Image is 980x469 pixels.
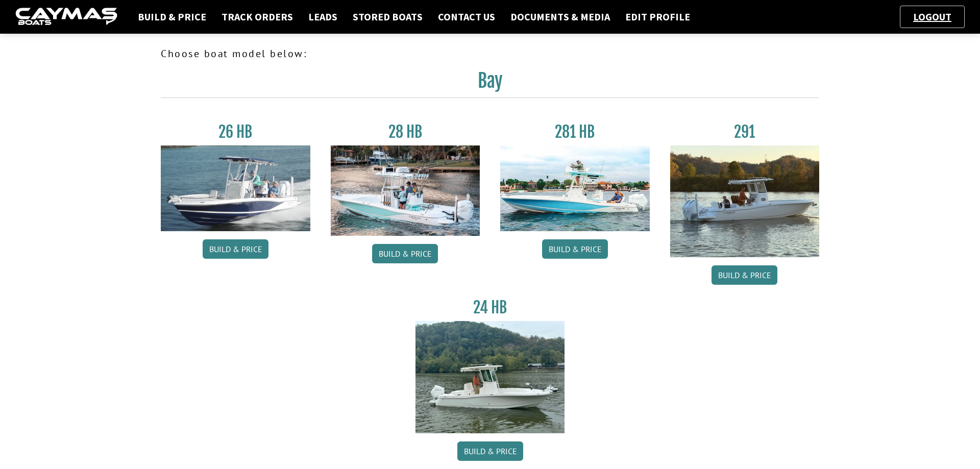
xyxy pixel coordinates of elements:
[331,122,480,141] h3: 28 HB
[348,10,428,23] a: Stored Boats
[372,244,438,263] a: Build & Price
[331,145,480,236] img: 28_hb_thumbnail_for_caymas_connect.jpg
[161,145,310,231] img: 26_new_photo_resized.jpg
[133,10,211,23] a: Build & Price
[712,265,777,285] a: Build & Price
[670,122,820,141] h3: 291
[505,10,615,23] a: Documents & Media
[216,10,298,23] a: Track Orders
[908,10,957,23] a: Logout
[415,298,565,317] h3: 24 HB
[303,10,342,23] a: Leads
[161,46,819,61] p: Choose boat model below:
[15,8,117,27] img: caymas-dealer-connect-2ed40d3bc7270c1d8d7ffb4b79bf05adc795679939227970def78ec6f6c03838.gif
[457,441,523,461] a: Build & Price
[415,321,565,433] img: 24_HB_thumbnail.jpg
[500,122,650,141] h3: 281 HB
[161,69,819,98] h2: Bay
[670,145,820,257] img: 291_Thumbnail.jpg
[542,239,608,259] a: Build & Price
[161,122,310,141] h3: 26 HB
[620,10,695,23] a: Edit Profile
[203,239,268,259] a: Build & Price
[500,145,650,231] img: 28-hb-twin.jpg
[433,10,500,23] a: Contact Us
